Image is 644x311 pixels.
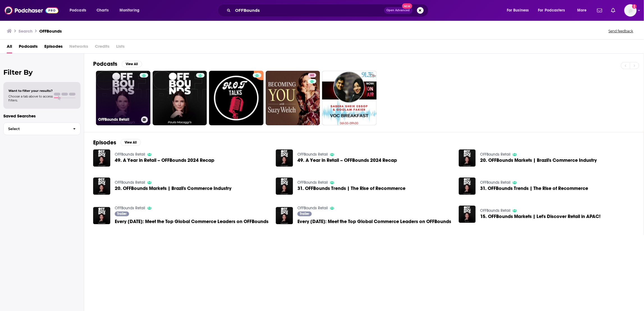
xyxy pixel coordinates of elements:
span: Charts [97,6,109,14]
a: 49. A Year in Retail – OFFBounds 2024 Recap [115,158,214,163]
span: Trailer [117,212,127,215]
span: Every [DATE]: Meet the Top Global Commerce Leaders on OFFBounds [297,219,451,224]
a: PodcastsView All [93,60,142,67]
button: View All [121,139,141,146]
a: 49. A Year in Retail – OFFBounds 2024 Recap [297,158,397,163]
h3: Search [19,28,33,34]
p: Saved Searches [3,113,81,119]
img: 49. A Year in Retail – OFFBounds 2024 Recap [276,149,293,167]
a: 15. OFFBounds Markets | Let's Discover Retail in APAC! [480,214,601,219]
img: Every Tuesday: Meet the Top Global Commerce Leaders on OFFBounds [276,207,293,224]
a: 20. OFFBounds Markets | Brazil's Commerce Industry [115,186,232,191]
a: OFFBounds Retail [297,180,328,185]
span: Want to filter your results? [8,89,53,93]
span: Lists [116,42,125,53]
button: open menu [535,6,573,15]
a: OFFBounds Retail [96,71,150,125]
input: Search podcasts, credits, & more... [233,6,384,15]
a: 20. OFFBounds Markets | Brazil's Commerce Industry [480,158,597,163]
button: Select [3,122,81,135]
img: 20. OFFBounds Markets | Brazil's Commerce Industry [459,149,476,167]
span: Logged in as LindaBurns [624,4,637,17]
a: Episodes [44,42,63,53]
a: Show notifications dropdown [609,6,618,15]
span: New [402,3,412,9]
img: Podchaser - Follow, Share and Rate Podcasts [4,5,58,16]
span: 60 [310,73,314,78]
span: Trailer [300,212,310,215]
span: More [577,6,587,14]
img: Every Tuesday: Meet the Top Global Commerce Leaders on OFFBounds [93,207,110,224]
a: OFFBounds Retail [115,152,145,157]
a: OFFBounds Retail [480,152,510,157]
a: 60 [308,73,316,78]
a: Every Tuesday: Meet the Top Global Commerce Leaders on OFFBounds [115,219,269,224]
button: Open AdvancedNew [384,7,412,14]
a: EpisodesView All [93,139,141,146]
h2: Filter By [3,68,81,76]
img: 20. OFFBounds Markets | Brazil's Commerce Industry [93,178,110,195]
a: OFFBounds Retail [115,206,145,210]
svg: Add a profile image [632,4,637,9]
button: Show profile menu [624,4,637,17]
span: For Podcasters [538,6,565,14]
button: open menu [503,6,536,15]
a: OFFBounds Retail [115,180,145,185]
a: OFFBounds Retail [297,152,328,157]
h3: OFFBounds Retail [98,117,139,122]
button: Send feedback [607,29,635,33]
a: Show notifications dropdown [595,6,604,15]
span: For Business [507,6,529,14]
span: Monitoring [120,6,139,14]
span: Podcasts [70,6,86,14]
img: 31. OFFBounds Trends | The Rise of Recommerce [459,178,476,195]
span: Open Advanced [387,9,410,12]
h2: Episodes [93,139,116,146]
span: Select [4,127,68,131]
img: 15. OFFBounds Markets | Let's Discover Retail in APAC! [459,206,476,223]
button: open menu [573,6,594,15]
a: OFFBounds Retail [480,180,510,185]
div: Search podcasts, credits, & more... [223,4,434,17]
a: Podcasts [19,42,38,53]
button: View All [122,61,142,67]
span: Credits [95,42,109,53]
span: Networks [69,42,88,53]
h2: Podcasts [93,60,117,67]
a: OFFBounds Retail [297,206,328,210]
h3: OFFBounds [39,28,62,34]
img: 31. OFFBounds Trends | The Rise of Recommerce [276,178,293,195]
button: open menu [116,6,147,15]
a: Every Tuesday: Meet the Top Global Commerce Leaders on OFFBounds [297,219,451,224]
img: User Profile [624,4,637,17]
img: 49. A Year in Retail – OFFBounds 2024 Recap [93,149,110,167]
span: Choose a tab above to access filters. [8,94,53,102]
a: 31. OFFBounds Trends | The Rise of Recommerce [297,186,405,191]
span: Every [DATE]: Meet the Top Global Commerce Leaders on OFFBounds [115,219,269,224]
button: open menu [66,6,93,15]
a: All [7,42,12,53]
a: OFFBounds Retail [480,208,510,213]
a: 31. OFFBounds Trends | The Rise of Recommerce [480,186,588,191]
a: 60 [266,71,320,125]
